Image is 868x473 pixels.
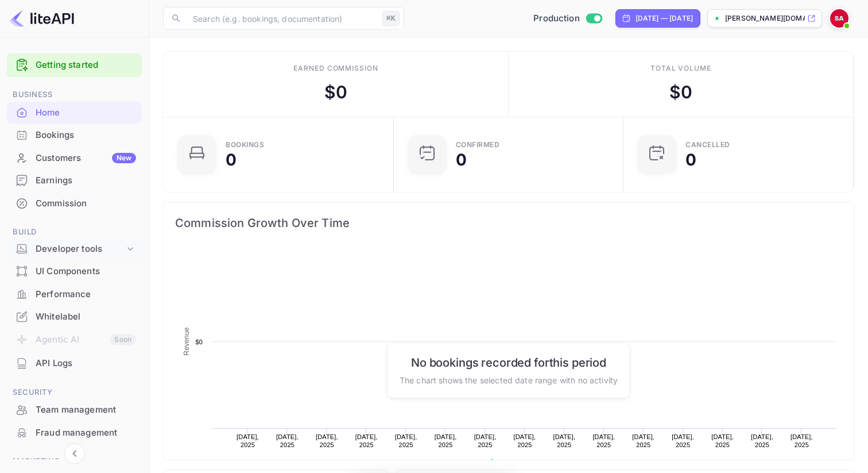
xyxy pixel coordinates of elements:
a: Whitelabel [7,306,142,327]
text: [DATE], 2025 [316,433,338,448]
div: Whitelabel [7,306,142,328]
a: Fraud management [7,422,142,443]
div: Customers [36,152,136,165]
text: [DATE], 2025 [672,433,694,448]
text: Revenue [183,327,191,355]
span: Production [533,12,580,25]
div: [DATE] — [DATE] [635,13,693,24]
div: Earned commission [293,63,378,74]
p: The chart shows the selected date range with no activity [400,374,618,386]
div: Getting started [7,53,142,77]
text: [DATE], 2025 [751,433,773,448]
img: LiteAPI logo [9,9,74,28]
a: Bookings [7,124,142,145]
p: [PERSON_NAME][DOMAIN_NAME] [725,13,805,24]
div: ⌘K [382,11,400,26]
text: [DATE], 2025 [790,433,813,448]
div: Fraud management [36,426,136,440]
div: New [112,153,136,163]
span: Build [7,226,142,239]
img: Shabib Ahmad [830,9,848,28]
span: Business [7,89,142,101]
text: [DATE], 2025 [592,433,615,448]
a: CustomersNew [7,147,142,168]
div: $ 0 [669,79,692,105]
div: Performance [7,283,142,306]
div: $ 0 [324,79,347,105]
text: [DATE], 2025 [514,433,536,448]
div: Whitelabel [36,310,136,324]
div: Home [7,102,142,124]
text: [DATE], 2025 [474,433,497,448]
a: Team management [7,399,142,420]
div: UI Components [36,265,136,278]
h6: No bookings recorded for this period [400,355,618,369]
div: UI Components [7,260,142,283]
text: [DATE], 2025 [711,433,734,448]
text: $0 [195,339,203,345]
div: API Logs [7,352,142,375]
text: [DATE], 2025 [553,433,575,448]
span: Commission Growth Over Time [175,214,842,232]
div: Commission [7,193,142,215]
div: Developer tools [36,243,125,256]
a: Home [7,102,142,123]
span: Security [7,386,142,399]
div: Bookings [7,124,142,147]
text: [DATE], 2025 [276,433,299,448]
div: 0 [226,152,237,168]
input: Search (e.g. bookings, documentation) [186,7,378,30]
div: 0 [456,152,467,168]
div: Click to change the date range period [615,9,700,28]
div: Performance [36,288,136,301]
div: 0 [685,152,696,168]
div: Bookings [36,129,136,142]
button: Collapse navigation [64,443,85,464]
a: UI Components [7,260,142,282]
div: Home [36,106,136,120]
a: Earnings [7,170,142,191]
div: Bookings [226,141,264,148]
div: Fraud management [7,422,142,444]
a: Performance [7,283,142,305]
div: Developer tools [7,239,142,259]
text: [DATE], 2025 [435,433,457,448]
div: CANCELLED [685,141,730,148]
div: Team management [7,399,142,421]
div: Switch to Sandbox mode [529,12,606,25]
text: [DATE], 2025 [395,433,417,448]
a: API Logs [7,352,142,374]
div: Commission [36,197,136,210]
div: Earnings [7,170,142,192]
div: Total volume [650,63,712,74]
span: Marketing [7,455,142,468]
div: API Logs [36,357,136,370]
text: Revenue [499,459,529,467]
a: Getting started [36,59,136,72]
div: CustomersNew [7,147,142,170]
text: [DATE], 2025 [355,433,378,448]
a: Commission [7,193,142,214]
text: [DATE], 2025 [237,433,259,448]
div: Team management [36,403,136,417]
text: [DATE], 2025 [632,433,654,448]
div: Confirmed [456,141,500,148]
div: Earnings [36,174,136,187]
